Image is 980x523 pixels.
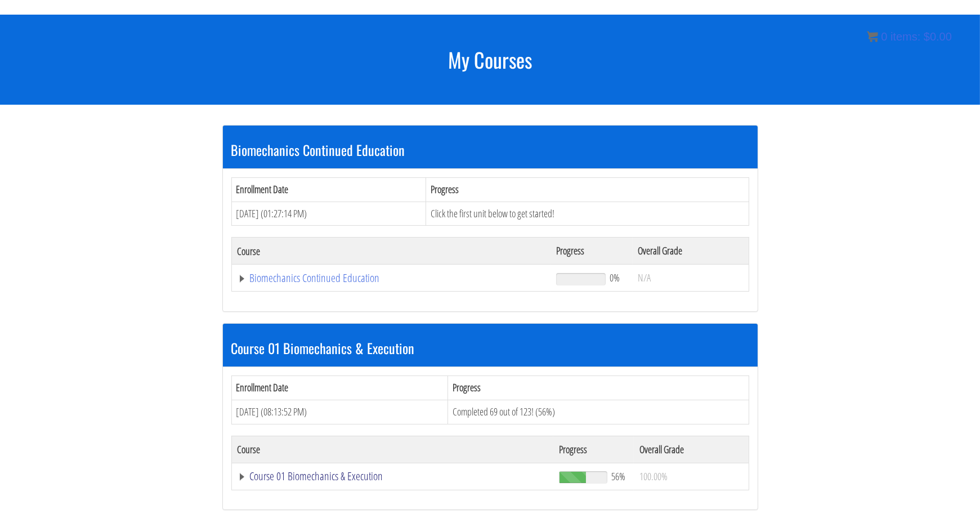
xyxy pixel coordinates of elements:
[231,177,426,202] th: Enrollment Date
[611,470,625,482] span: 56%
[426,202,749,226] td: Click the first unit below to get started!
[231,400,448,424] td: [DATE] (08:13:52 PM)
[551,238,632,265] th: Progress
[553,436,634,463] th: Progress
[867,30,952,43] a: 0 items: $0.00
[426,177,749,202] th: Progress
[634,463,749,490] td: 100.00%
[231,436,553,463] th: Course
[881,30,887,43] span: 0
[448,376,749,400] th: Progress
[231,238,551,265] th: Course
[231,202,426,226] td: [DATE] (01:27:14 PM)
[867,31,878,42] img: icon11.png
[633,238,749,265] th: Overall Grade
[634,436,749,463] th: Overall Grade
[231,142,749,157] h3: Biomechanics Continued Education
[890,30,920,43] span: items:
[238,272,545,284] a: Biomechanics Continued Education
[924,30,952,43] bdi: 0.00
[231,376,448,400] th: Enrollment Date
[610,271,620,284] span: 0%
[231,341,749,355] h3: Course 01 Biomechanics & Execution
[448,400,749,424] td: Completed 69 out of 123! (56%)
[238,471,548,482] a: Course 01 Biomechanics & Execution
[633,265,749,292] td: N/A
[924,30,930,43] span: $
